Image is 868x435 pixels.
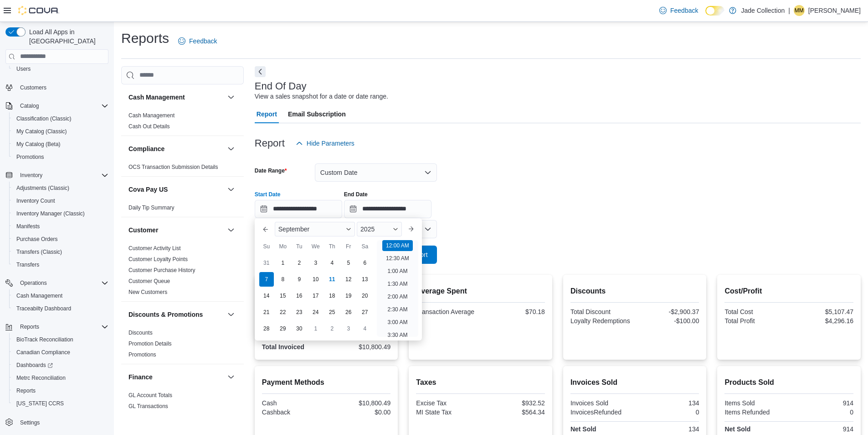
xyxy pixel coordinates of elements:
h2: Cost/Profit [724,286,853,297]
button: Reports [2,320,112,333]
a: Metrc Reconciliation [13,372,69,383]
p: [PERSON_NAME] [808,5,861,16]
a: OCS Transaction Submission Details [128,164,218,170]
div: Items Refunded [724,409,787,416]
div: Finance [121,390,244,415]
span: [US_STATE] CCRS [16,400,64,407]
div: day-19 [341,288,356,303]
a: Classification (Classic) [13,113,75,124]
div: $0.00 [328,409,390,416]
div: $10,800.49 [328,399,390,407]
div: day-22 [276,305,290,320]
div: 914 [791,425,853,433]
button: Customer [128,225,224,235]
span: Transfers [13,259,108,270]
a: Inventory Manager (Classic) [13,208,88,219]
a: Purchase Orders [13,234,62,245]
div: day-1 [276,256,290,270]
a: Transfers [13,259,43,270]
span: Reports [20,323,39,330]
div: $932.52 [483,399,545,407]
span: Load All Apps in [GEOGRAPHIC_DATA] [26,27,108,46]
button: Hide Parameters [292,134,358,152]
span: Adjustments (Classic) [13,183,108,194]
button: BioTrack Reconciliation [9,333,112,346]
a: Adjustments (Classic) [13,183,73,194]
span: Dashboards [13,360,108,371]
span: Customer Loyalty Points [128,256,188,263]
button: Custom Date [315,163,437,182]
button: Inventory Manager (Classic) [9,207,112,220]
button: Cova Pay US [128,185,224,194]
span: 2025 [360,225,375,233]
span: Users [13,63,108,74]
li: 1:00 AM [384,266,411,277]
a: Customers [16,82,50,93]
div: -$2,900.37 [637,308,699,315]
span: Feedback [189,37,217,46]
button: My Catalog (Classic) [9,125,112,138]
div: $4,296.16 [791,317,853,325]
div: day-27 [358,305,372,320]
span: Manifests [13,221,108,232]
a: [US_STATE] CCRS [13,398,67,409]
div: day-1 [308,321,323,336]
div: day-7 [259,272,274,287]
label: End Date [344,191,368,198]
span: Catalog [16,100,108,111]
h2: Taxes [416,377,545,388]
button: Metrc Reconciliation [9,372,112,384]
div: September, 2025 [258,255,373,337]
div: InvoicesRefunded [570,409,633,416]
span: My Catalog (Classic) [16,128,67,135]
li: 3:00 AM [384,317,411,328]
span: Cash Management [128,112,175,119]
a: Feedback [175,32,221,50]
span: Users [16,65,31,73]
a: My Catalog (Beta) [13,139,64,150]
span: Manifests [16,223,40,230]
div: day-8 [276,272,290,287]
button: Customer [226,225,236,236]
span: Customer Queue [128,278,170,285]
div: day-4 [325,256,339,270]
button: Open list of options [424,225,431,233]
div: $5,107.47 [791,308,853,315]
span: Daily Tip Summary [128,204,175,211]
div: day-28 [259,321,274,336]
div: day-6 [358,256,372,270]
span: Operations [20,279,47,287]
span: Traceabilty Dashboard [16,305,71,312]
button: Operations [2,277,112,289]
button: Reports [16,321,43,332]
div: day-23 [292,305,307,320]
div: 0 [637,409,699,416]
button: Inventory [2,169,112,182]
h1: Reports [121,29,169,47]
a: Traceabilty Dashboard [13,303,75,314]
button: Catalog [2,100,112,112]
a: Promotions [128,351,156,358]
span: BioTrack Reconciliation [16,336,73,343]
a: Cash Out Details [128,123,170,130]
button: Next [255,66,266,77]
button: Discounts & Promotions [226,309,236,320]
button: Compliance [226,143,236,154]
a: BioTrack Reconciliation [13,334,77,345]
p: Jade Collection [741,5,785,16]
span: Transfers (Classic) [16,248,62,256]
div: day-29 [276,321,290,336]
div: Su [259,239,274,254]
span: Email Subscription [288,105,346,123]
button: Finance [226,372,236,383]
span: Customer Activity List [128,245,181,252]
button: Reports [9,384,112,397]
div: Excise Tax [416,399,478,407]
div: Invoices Sold [570,399,633,407]
span: Hide Parameters [307,139,354,148]
span: Cash Management [16,292,62,299]
div: Compliance [121,162,244,176]
span: September [278,225,309,233]
a: Customer Activity List [128,245,181,252]
span: Promotions [128,351,156,358]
